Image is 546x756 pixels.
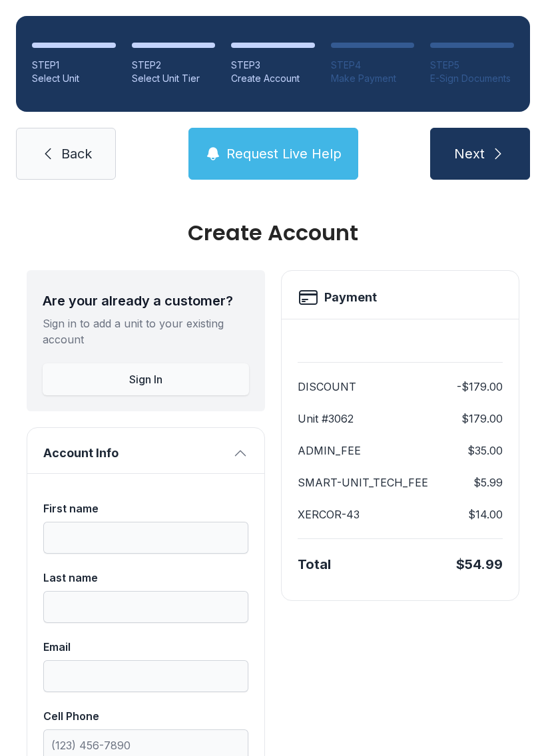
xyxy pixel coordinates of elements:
div: Make Payment [331,72,415,85]
dt: DISCOUNT [298,379,356,395]
dt: SMART-UNIT_TECH_FEE [298,474,428,490]
span: Next [454,144,485,163]
span: Sign In [129,371,162,387]
div: Select Unit [32,72,116,85]
div: STEP 2 [132,59,216,72]
button: Account Info [27,428,264,473]
div: Last name [43,570,248,586]
div: Email [43,639,248,655]
input: Email [43,660,248,692]
div: STEP 1 [32,59,116,72]
div: STEP 3 [231,59,315,72]
h2: Payment [324,288,377,307]
input: First name [43,522,248,554]
div: STEP 4 [331,59,415,72]
dt: ADMIN_FEE [298,443,361,459]
input: Last name [43,591,248,623]
div: $54.99 [456,555,503,574]
div: Total [298,555,331,574]
dd: $5.99 [473,474,503,490]
dd: $14.00 [468,506,503,522]
span: Request Live Help [226,144,342,163]
div: Create Account [231,72,315,85]
div: Create Account [27,222,519,244]
span: Account Info [43,444,227,463]
dt: XERCOR-43 [298,506,360,522]
div: Cell Phone [43,708,248,724]
dd: $35.00 [467,443,503,459]
div: STEP 5 [430,59,514,72]
div: Are your already a customer? [43,291,249,310]
dd: $179.00 [461,411,503,427]
dd: -$179.00 [457,379,503,395]
div: Select Unit Tier [132,72,216,85]
div: Sign in to add a unit to your existing account [43,315,249,347]
div: E-Sign Documents [430,72,514,85]
div: First name [43,500,248,516]
span: Back [61,144,92,163]
dt: Unit #3062 [298,411,354,427]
